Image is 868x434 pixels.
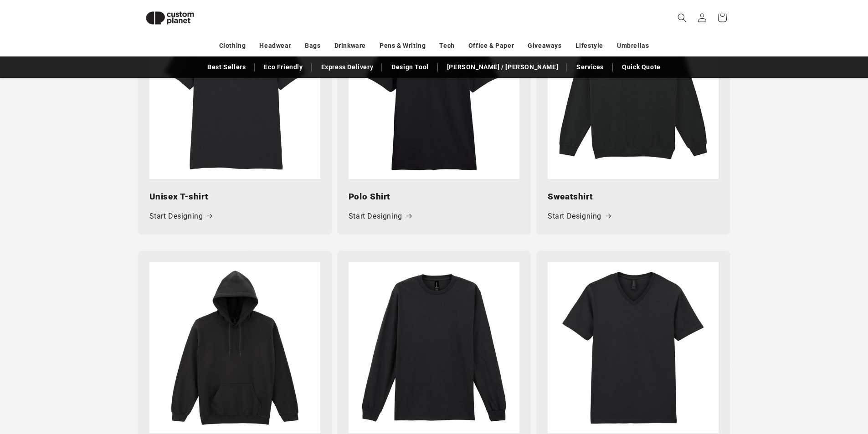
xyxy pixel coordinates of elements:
[149,210,212,223] a: Start Designing
[548,8,719,179] img: Heavy Blend adult crew neck sweatshirt
[716,336,868,434] iframe: Chat Widget
[149,262,320,433] img: Heavy Blend hooded sweatshirt
[219,38,246,54] a: Clothing
[672,8,692,28] summary: Search
[349,262,519,433] img: Ultra Cotton™ adult long sleeve t-shirt
[349,190,519,203] h3: Polo Shirt
[380,38,426,54] a: Pens & Writing
[349,8,519,179] img: Softstyle™ adult double piqué polo
[203,59,250,75] a: Best Sellers
[617,59,665,75] a: Quick Quote
[259,59,307,75] a: Eco Friendly
[442,59,563,75] a: [PERSON_NAME] / [PERSON_NAME]
[149,190,320,203] h3: Unisex T-shirt
[572,59,608,75] a: Services
[548,190,719,203] h3: Sweatshirt
[468,38,514,54] a: Office & Paper
[548,210,611,223] a: Start Designing
[334,38,366,54] a: Drinkware
[259,38,291,54] a: Headwear
[548,262,719,433] img: Softstyle™ v-neck t-shirt
[138,4,202,32] img: Custom Planet
[305,38,320,54] a: Bags
[349,210,411,223] a: Start Designing
[439,38,454,54] a: Tech
[617,38,649,54] a: Umbrellas
[387,59,433,75] a: Design Tool
[149,8,320,179] img: Softstyle™ adult ringspun t-shirt
[575,38,603,54] a: Lifestyle
[317,59,378,75] a: Express Delivery
[528,38,561,54] a: Giveaways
